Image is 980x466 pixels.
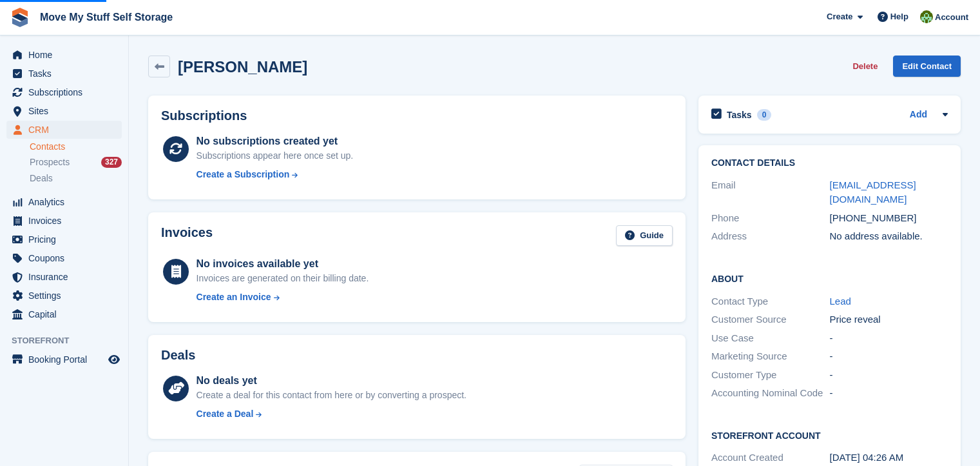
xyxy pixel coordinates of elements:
div: Customer Source [711,312,830,327]
span: Help [890,10,908,23]
div: Phone [711,211,830,226]
h2: Deals [161,348,195,363]
h2: Contact Details [711,158,948,168]
div: [PHONE_NUMBER] [830,211,948,226]
span: Subscriptions [28,83,106,101]
a: menu [6,287,122,305]
a: menu [6,305,122,323]
a: menu [6,83,122,101]
span: Storefront [12,334,128,347]
span: CRM [28,121,106,139]
a: menu [6,65,122,83]
a: menu [6,268,122,286]
a: menu [6,102,122,120]
a: Edit Contact [893,56,961,77]
span: Tasks [28,65,106,83]
h2: [PERSON_NAME] [178,58,307,76]
span: Analytics [28,193,106,211]
div: Contact Type [711,294,830,309]
div: Create an Invoice [197,290,271,304]
div: No subscriptions created yet [197,134,354,149]
a: menu [6,46,122,64]
h2: About [711,272,948,285]
div: Invoices are generated on their billing date. [197,272,369,285]
div: Address [711,229,830,244]
div: Price reveal [830,312,948,327]
div: - [830,368,948,383]
span: Account [935,11,968,24]
div: Create a Deal [197,407,254,421]
a: [EMAIL_ADDRESS][DOMAIN_NAME] [830,179,916,205]
div: Use Case [711,331,830,346]
span: Coupons [28,249,106,267]
a: Add [910,108,927,123]
span: Pricing [28,230,106,248]
span: Prospects [30,156,70,168]
div: - [830,349,948,364]
div: No deals yet [197,373,466,389]
h2: Subscriptions [161,108,673,123]
a: menu [6,193,122,211]
div: [DATE] 04:26 AM [830,451,948,465]
img: Joel Booth [920,10,933,23]
a: Create a Deal [197,407,466,421]
a: Create a Subscription [197,168,354,181]
div: 327 [101,157,122,168]
h2: Invoices [161,225,213,247]
div: Account Created [711,451,830,465]
div: Subscriptions appear here once set up. [197,149,354,163]
span: Capital [28,305,106,323]
a: Move My Stuff Self Storage [35,6,178,28]
div: Create a deal for this contact from here or by converting a prospect. [197,389,466,402]
a: menu [6,212,122,230]
span: Insurance [28,268,106,286]
div: Accounting Nominal Code [711,386,830,401]
span: Sites [28,102,106,120]
h2: Tasks [727,109,752,121]
div: Create a Subscription [197,168,290,181]
div: 0 [757,109,772,121]
span: Invoices [28,212,106,230]
button: Delete [847,56,883,77]
a: menu [6,249,122,267]
a: Guide [616,225,673,247]
img: stora-icon-8386f47178a22dfd0bd8f6a31ec36ba5ce8667c1dd55bd0f319d3a0aa187defe.svg [10,8,30,27]
span: Booking Portal [28,350,106,369]
div: No invoices available yet [197,256,369,272]
div: Customer Type [711,368,830,383]
span: Settings [28,287,106,305]
a: menu [6,350,122,369]
a: Deals [30,172,122,185]
div: - [830,386,948,401]
span: Deals [30,172,53,185]
a: menu [6,230,122,248]
div: - [830,331,948,346]
div: Marketing Source [711,349,830,364]
a: Create an Invoice [197,290,369,304]
a: Lead [830,296,851,307]
div: No address available. [830,229,948,244]
a: menu [6,121,122,139]
a: Contacts [30,141,122,153]
h2: Storefront Account [711,429,948,441]
a: Prospects 327 [30,156,122,169]
span: Create [827,10,852,23]
span: Home [28,46,106,64]
div: Email [711,178,830,207]
a: Preview store [106,352,122,367]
